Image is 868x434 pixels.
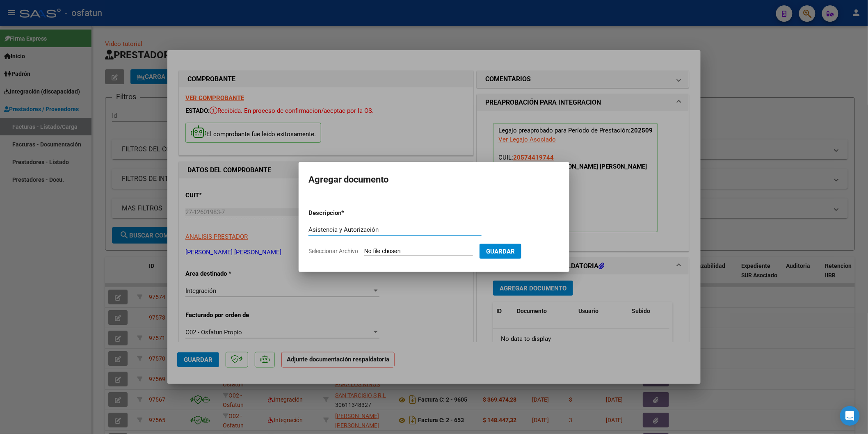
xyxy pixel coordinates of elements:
span: Guardar [486,248,515,255]
h2: Agregar documento [308,172,560,187]
button: Guardar [480,244,521,259]
span: Seleccionar Archivo [308,248,358,254]
div: Open Intercom Messenger [840,406,860,426]
p: Descripcion [308,208,384,218]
